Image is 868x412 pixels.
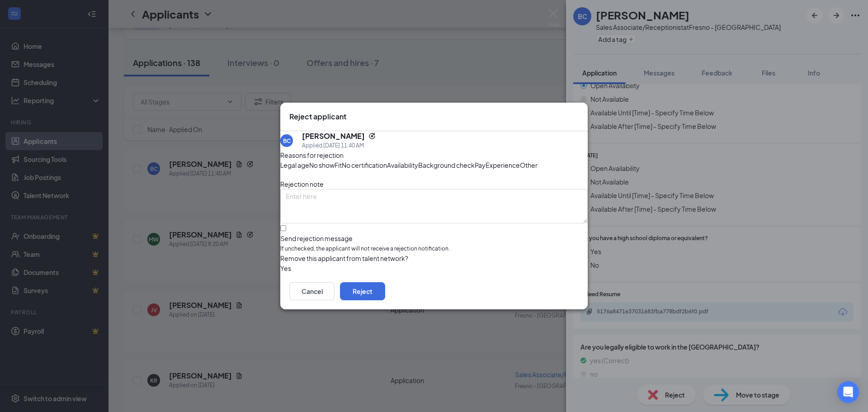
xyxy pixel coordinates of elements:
button: Reject [340,282,385,300]
span: Reasons for rejection [280,151,344,159]
button: Cancel [289,282,335,300]
span: Other [520,160,538,170]
div: BC [283,137,291,145]
span: Fit [335,160,342,170]
span: If unchecked, the applicant will not receive a rejection notification. [280,245,588,253]
span: No show [309,160,335,170]
span: Pay [475,160,486,170]
div: Send rejection message [280,234,588,243]
div: Applied [DATE] 11:40 AM [302,141,376,150]
h5: [PERSON_NAME] [302,131,365,141]
span: Legal age [280,160,309,170]
span: No certification [342,160,387,170]
input: Send rejection messageIf unchecked, the applicant will not receive a rejection notification. [280,225,286,231]
h3: Reject applicant [289,112,346,122]
span: Background check [418,160,475,170]
span: Experience [486,160,520,170]
svg: Reapply [368,133,376,140]
span: Yes [280,263,291,273]
div: Open Intercom Messenger [837,381,859,403]
span: Rejection note [280,180,324,188]
span: Remove this applicant from talent network? [280,254,408,262]
span: Availability [387,160,418,170]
